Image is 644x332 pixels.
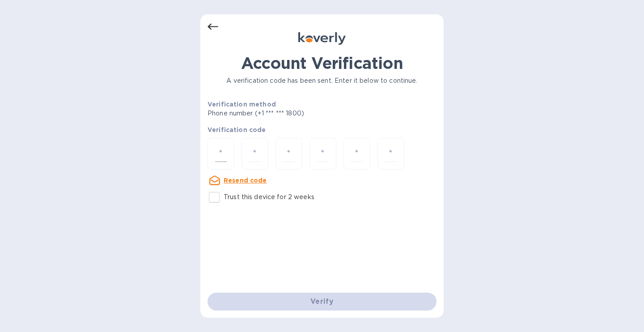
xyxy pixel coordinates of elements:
p: Verification code [208,125,436,134]
p: A verification code has been sent. Enter it below to continue. [208,76,436,85]
u: Resend code [224,177,267,184]
h1: Account Verification [208,54,436,72]
p: Phone number (+1 *** *** 1800) [208,109,373,118]
p: Trust this device for 2 weeks [224,192,314,202]
b: Verification method [208,101,276,108]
